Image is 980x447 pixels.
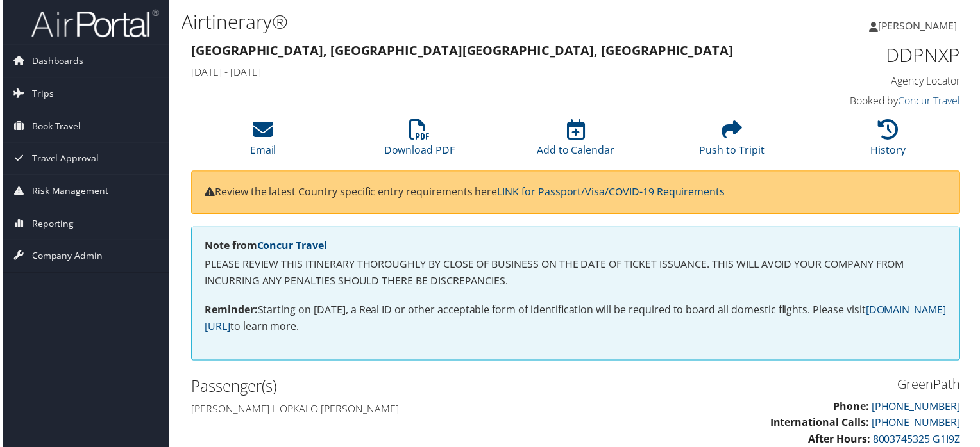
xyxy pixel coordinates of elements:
[189,65,765,79] h4: [DATE] - [DATE]
[874,418,963,432] a: [PHONE_NUMBER]
[700,127,766,158] a: Push to Tripit
[29,45,81,77] span: Dashboards
[29,111,78,143] span: Book Travel
[874,402,963,416] a: [PHONE_NUMBER]
[203,185,949,202] p: Review the latest Country specific entry requirements here
[900,94,963,108] a: Concur Travel
[537,127,615,158] a: Add to Calendar
[880,19,959,33] span: [PERSON_NAME]
[873,127,908,158] a: History
[189,404,566,418] h4: [PERSON_NAME] hopkalo [PERSON_NAME]
[29,241,100,273] span: Company Admin
[772,418,871,432] strong: International Calls:
[835,402,871,416] strong: Phone:
[383,127,454,158] a: Download PDF
[871,6,972,45] a: [PERSON_NAME]
[29,176,106,208] span: Risk Management
[784,94,963,108] h4: Booked by
[29,78,51,110] span: Trips
[180,8,708,35] h1: Airtinerary®
[203,304,949,336] p: Starting on [DATE], a Real ID or other acceptable form of identification will be required to boar...
[29,143,96,175] span: Travel Approval
[784,74,963,88] h4: Agency Locator
[28,8,156,38] img: airportal-logo.png
[497,186,726,200] a: LINK for Passport/Visa/COVID-19 Requirements
[586,378,963,396] h3: GreenPath
[203,304,256,318] strong: Reminder:
[189,378,566,400] h2: Passenger(s)
[203,240,326,254] strong: Note from
[189,42,734,60] strong: [GEOGRAPHIC_DATA], [GEOGRAPHIC_DATA] [GEOGRAPHIC_DATA], [GEOGRAPHIC_DATA]
[784,42,963,69] h1: DDPNXP
[203,258,949,291] p: PLEASE REVIEW THIS ITINERARY THOROUGHLY BY CLOSE OF BUSINESS ON THE DATE OF TICKET ISSUANCE. THIS...
[203,304,949,335] a: [DOMAIN_NAME][URL]
[29,209,71,241] span: Reporting
[248,127,275,158] a: Email
[255,240,326,254] a: Concur Travel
